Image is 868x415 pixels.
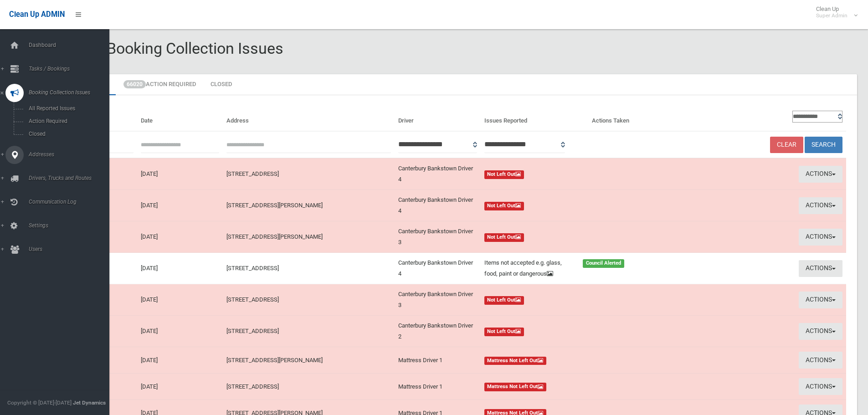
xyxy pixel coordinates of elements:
button: Actions [799,292,842,308]
strong: Jet Dynamics [73,400,106,406]
a: Not Left Out [484,294,671,305]
a: Mattress Not Left Out [484,381,671,392]
span: Tasks / Bookings [26,66,116,72]
button: Actions [799,323,842,340]
td: [STREET_ADDRESS] [223,284,395,316]
a: Not Left Out [484,326,671,337]
td: [STREET_ADDRESS][PERSON_NAME] [223,221,395,253]
span: Closed [26,131,108,137]
td: Canterbury Bankstown Driver 4 [395,158,481,190]
a: Not Left Out [484,231,671,242]
td: Canterbury Bankstown Driver 4 [395,190,481,221]
td: [DATE] [137,374,223,400]
button: Actions [799,260,842,277]
span: Not Left Out [484,328,524,336]
td: [DATE] [137,221,223,253]
a: Not Left Out [484,200,671,211]
th: Driver [395,106,481,131]
button: Actions [799,229,842,246]
a: 66020Action Required [117,74,203,95]
span: Not Left Out [484,170,524,179]
th: Issues Reported [481,106,589,131]
button: Search [805,137,842,154]
th: Address [223,106,395,131]
span: Clean Up ADMIN [9,10,65,19]
small: Super Admin [816,12,847,19]
button: Actions [799,166,842,183]
td: Canterbury Bankstown Driver 3 [395,284,481,316]
td: [STREET_ADDRESS][PERSON_NAME] [223,347,395,374]
span: Action Required [26,118,108,124]
td: [STREET_ADDRESS] [223,374,395,400]
th: Date [137,106,223,131]
a: Closed [204,74,239,95]
td: [DATE] [137,158,223,190]
td: [STREET_ADDRESS] [223,158,395,190]
a: Not Left Out [484,169,671,179]
td: [DATE] [137,316,223,347]
td: [STREET_ADDRESS] [223,253,395,284]
a: Items not accepted e.g. glass, food, paint or dangerous Council Alerted [484,257,671,279]
div: Items not accepted e.g. glass, food, paint or dangerous [479,257,578,279]
td: [DATE] [137,253,223,284]
span: Not Left Out [484,296,524,305]
span: Mattress Not Left Out [484,357,547,365]
td: [DATE] [137,284,223,316]
span: Not Left Out [484,202,524,210]
td: [STREET_ADDRESS] [223,316,395,347]
td: Canterbury Bankstown Driver 4 [395,253,481,284]
button: Actions [799,352,842,369]
span: Addresses [26,151,116,158]
span: Council Alerted [583,259,624,268]
span: Copyright © [DATE]-[DATE] [7,400,72,406]
span: Settings [26,222,116,229]
span: Communication Log [26,199,116,205]
span: Mattress Not Left Out [484,383,547,391]
span: Reported Booking Collection Issues [40,39,283,57]
button: Actions [799,197,842,214]
td: Mattress Driver 1 [395,347,481,374]
span: Dashboard [26,42,116,48]
span: Not Left Out [484,233,524,242]
td: Mattress Driver 1 [395,374,481,400]
td: [DATE] [137,347,223,374]
th: Actions Taken [588,106,674,131]
span: 66020 [123,80,146,88]
td: [STREET_ADDRESS][PERSON_NAME] [223,190,395,221]
td: Canterbury Bankstown Driver 2 [395,316,481,347]
td: [DATE] [137,190,223,221]
a: Mattress Not Left Out [484,355,671,366]
span: Clean Up [812,5,857,19]
span: Users [26,246,116,252]
button: Actions [799,378,842,395]
span: All Reported Issues [26,105,108,112]
span: Drivers, Trucks and Routes [26,175,116,181]
a: Clear [770,137,803,154]
span: Booking Collection Issues [26,89,116,96]
td: Canterbury Bankstown Driver 3 [395,221,481,253]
